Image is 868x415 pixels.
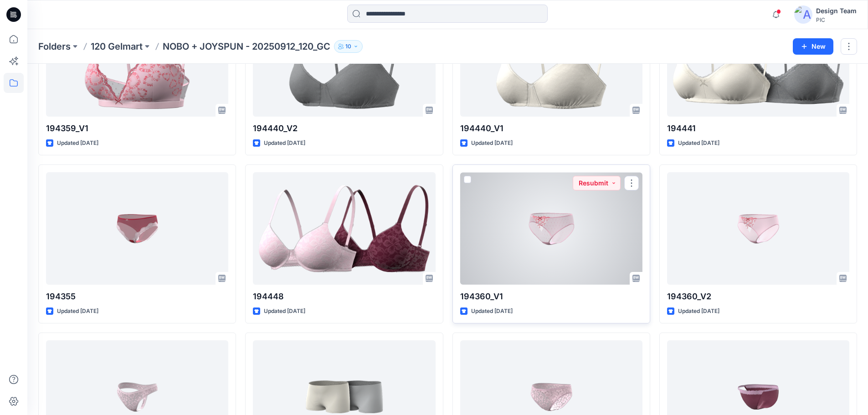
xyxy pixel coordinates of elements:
a: 194360_V1 [460,172,642,285]
div: PIC [816,16,857,23]
p: Updated [DATE] [264,307,305,316]
p: Updated [DATE] [678,138,719,148]
p: Updated [DATE] [471,138,513,148]
p: 194359_V1 [46,122,228,135]
div: Design Team [816,5,857,16]
p: 10 [345,41,351,51]
p: Updated [DATE] [57,138,98,148]
p: 194440_V2 [253,122,435,135]
a: 194355 [46,172,228,285]
p: NOBO + JOYSPUN - 20250912_120_GC [163,40,330,53]
p: Updated [DATE] [678,307,719,316]
a: 120 Gelmart [91,40,143,53]
button: 10 [334,40,363,53]
p: 194440_V1 [460,122,642,135]
p: Updated [DATE] [57,307,98,316]
img: avatar [794,5,812,24]
a: 194360_V2 [667,172,849,285]
p: Updated [DATE] [471,307,513,316]
p: 194360_V1 [460,290,642,303]
a: Folders [38,40,71,53]
p: 194448 [253,290,435,303]
p: 194355 [46,290,228,303]
a: 194448 [253,172,435,285]
p: 194441 [667,122,849,135]
p: Updated [DATE] [264,138,305,148]
p: 194360_V2 [667,290,849,303]
button: New [793,38,833,55]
